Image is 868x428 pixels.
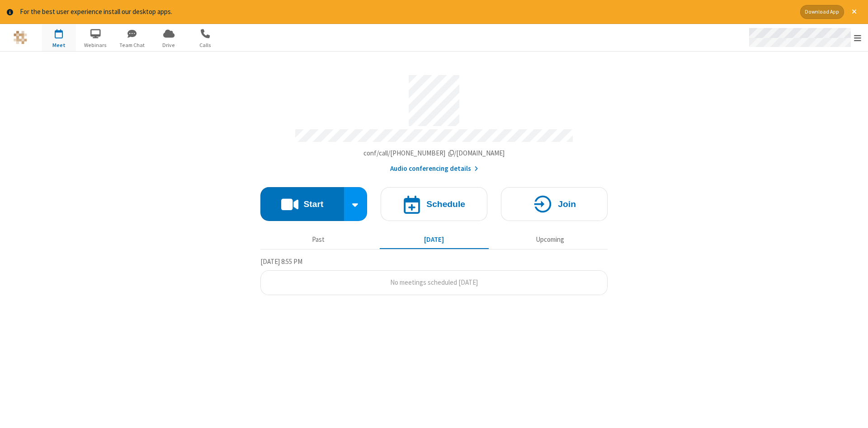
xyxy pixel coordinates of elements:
[264,231,373,249] button: Past
[42,41,76,49] span: Meet
[260,187,344,221] button: Start
[14,31,27,44] img: QA Selenium DO NOT DELETE OR CHANGE
[189,41,222,49] span: Calls
[800,5,844,19] button: Download App
[260,256,608,295] section: Today's Meetings
[3,24,37,51] button: Logo
[363,149,505,157] span: Copy my meeting room link
[115,41,149,49] span: Team Chat
[79,41,113,49] span: Webinars
[20,7,793,17] div: For the best user experience install our desktop apps.
[501,187,608,221] button: Join
[426,200,465,208] h4: Schedule
[152,41,186,49] span: Drive
[344,187,368,221] div: Start conference options
[363,148,505,159] button: Copy my meeting room linkCopy my meeting room link
[260,257,302,266] span: [DATE] 8:55 PM
[303,200,323,208] h4: Start
[741,24,868,51] div: Open menu
[495,231,604,249] button: Upcoming
[847,5,861,19] button: Close alert
[381,187,487,221] button: Schedule
[260,68,608,174] section: Account details
[380,231,489,249] button: [DATE]
[558,200,576,208] h4: Join
[390,164,478,174] button: Audio conferencing details
[390,278,478,287] span: No meetings scheduled [DATE]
